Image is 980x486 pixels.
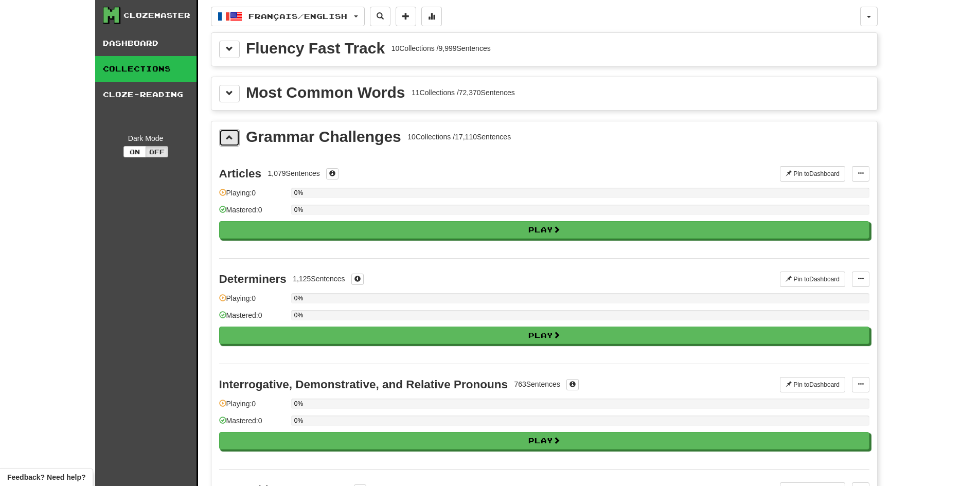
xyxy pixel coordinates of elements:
[370,7,390,26] button: Search sentences
[219,205,286,222] div: Mastered: 0
[103,133,189,143] div: Dark Mode
[95,82,197,107] a: Cloze-Reading
[246,85,405,100] div: Most Common Words
[219,399,286,416] div: Playing: 0
[412,87,515,98] div: 11 Collections / 72,370 Sentences
[248,12,347,21] span: Français / English
[219,432,869,449] button: Play
[396,7,416,26] button: Add sentence to collection
[407,132,511,142] div: 10 Collections / 17,110 Sentences
[391,43,491,53] div: 10 Collections / 9,999 Sentences
[780,377,845,392] button: Pin toDashboard
[246,41,385,56] div: Fluency Fast Track
[219,273,287,285] div: Determiners
[219,416,286,433] div: Mastered: 0
[219,188,286,205] div: Playing: 0
[514,379,560,389] div: 763 Sentences
[268,168,320,178] div: 1,079 Sentences
[95,30,197,56] a: Dashboard
[7,472,85,482] span: Open feedback widget
[219,327,869,344] button: Play
[293,274,345,284] div: 1,125 Sentences
[146,146,168,157] button: Off
[219,310,286,327] div: Mastered: 0
[219,293,286,310] div: Playing: 0
[219,221,869,239] button: Play
[421,7,442,26] button: More stats
[219,378,508,391] div: Interrogative, Demonstrative, and Relative Pronouns
[219,167,262,180] div: Articles
[211,7,365,26] button: Français/English
[123,146,146,157] button: On
[123,10,190,21] div: Clozemaster
[246,129,401,145] div: Grammar Challenges
[780,166,845,182] button: Pin toDashboard
[780,272,845,287] button: Pin toDashboard
[95,56,197,82] a: Collections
